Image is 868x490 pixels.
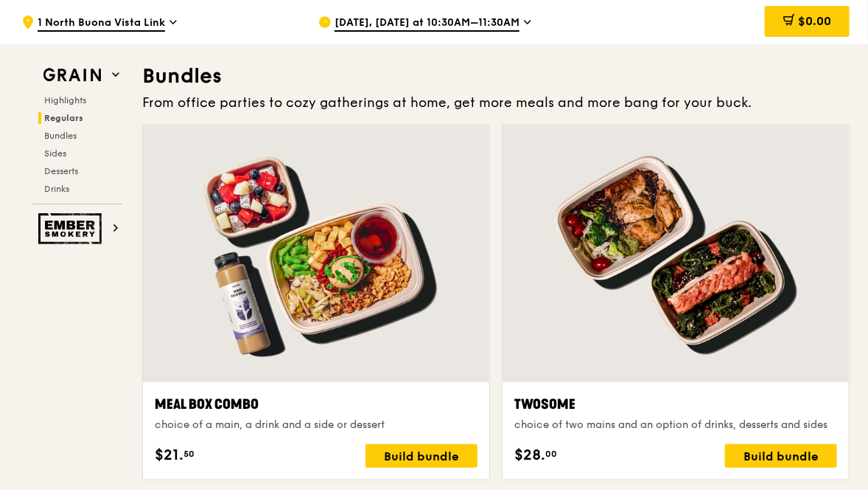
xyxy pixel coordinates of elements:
div: choice of two mains and an option of drinks, desserts and sides [514,418,837,432]
span: Highlights [44,95,86,106]
span: 1 North Buona Vista Link [38,15,165,32]
span: 00 [545,448,557,460]
span: Bundles [44,131,77,141]
h3: Bundles [142,63,850,89]
img: Ember Smokery web logo [38,213,106,244]
span: [DATE], [DATE] at 10:30AM–11:30AM [335,15,519,32]
span: $28. [514,444,545,466]
div: Build bundle [725,444,837,468]
span: Drinks [44,184,69,194]
span: Sides [44,148,66,159]
div: Build bundle [365,444,477,468]
img: Grain web logo [38,62,106,89]
span: Desserts [44,166,78,176]
span: $21. [155,444,183,466]
div: Meal Box Combo [155,394,477,415]
span: 50 [183,448,195,460]
div: Twosome [514,394,837,415]
div: choice of a main, a drink and a side or dessert [155,418,477,432]
span: $0.00 [798,14,831,28]
div: From office parties to cozy gatherings at home, get more meals and more bang for your buck. [142,92,850,113]
span: Regulars [44,113,83,123]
